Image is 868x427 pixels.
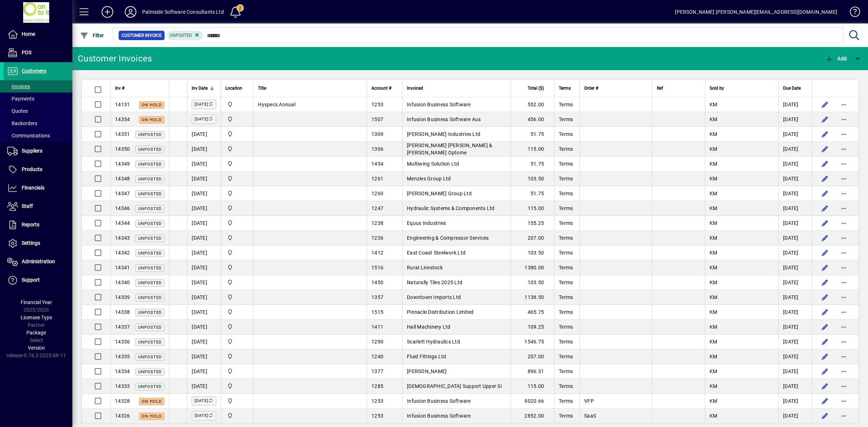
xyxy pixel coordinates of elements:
span: Inv Date [192,84,208,92]
span: Terms [559,205,573,211]
a: Knowledge Base [844,1,859,25]
span: 1515 [371,309,383,315]
span: Package [26,330,46,336]
span: Christchurch [225,130,249,138]
button: More options [838,351,850,362]
span: Terms [559,250,573,256]
span: 14344 [115,220,130,226]
label: [DATE] [192,411,216,420]
span: 14341 [115,265,130,270]
span: Christchurch [225,338,249,346]
span: Unposted [138,251,162,256]
td: 103.50 [511,171,554,186]
span: KM [710,279,718,285]
span: 14339 [115,294,130,300]
span: Terms [559,265,573,270]
span: Financial Year [21,299,52,305]
td: 896.31 [511,364,554,379]
span: Christchurch [225,204,249,212]
button: Edit [819,262,831,273]
span: Unposted [138,340,162,345]
td: [DATE] [778,157,812,171]
span: Christchurch [225,115,249,123]
td: [DATE] [187,305,221,320]
span: 1454 [371,161,383,167]
span: Invoices [7,84,30,89]
span: 1412 [371,250,383,256]
span: Terms [559,131,573,137]
span: Infusion Business Software [407,102,471,107]
span: Pinnacle Distribution Limited [407,309,473,315]
span: 1261 [371,176,383,182]
span: 14346 [115,205,130,211]
td: [DATE] [778,97,812,112]
td: 552.00 [511,97,554,112]
span: Christchurch [225,189,249,197]
span: Settings [22,240,40,246]
span: 1306 [371,146,383,152]
button: Edit [819,336,831,347]
span: Christchurch [225,353,249,360]
td: [DATE] [187,127,221,142]
span: Unposted [138,162,162,167]
td: [DATE] [187,260,221,275]
td: [DATE] [778,334,812,349]
a: Administration [4,253,72,271]
span: Terms [559,235,573,241]
td: [DATE] [778,216,812,231]
span: East Coast Steelwork Ltd [407,250,465,256]
span: KM [710,116,718,122]
button: More options [838,143,850,155]
span: Add [825,56,847,61]
span: Staff [22,203,33,209]
span: Unposted [138,236,162,241]
span: Christchurch [225,101,249,108]
button: More options [838,173,850,184]
td: 115.00 [511,142,554,157]
button: Edit [819,128,831,140]
span: Unposted [138,192,162,196]
button: More options [838,232,850,244]
span: 1240 [371,354,383,359]
span: Hall Machinery Ltd [407,324,451,330]
span: KM [710,235,718,241]
button: Edit [819,114,831,125]
td: [DATE] [187,364,221,379]
button: Edit [819,217,831,229]
td: 115.00 [511,201,554,216]
span: 14335 [115,354,130,359]
button: Edit [819,351,831,362]
label: [DATE] [192,115,216,124]
span: 14336 [115,339,130,345]
a: Products [4,161,72,179]
span: 14348 [115,176,130,182]
a: Quotes [4,105,72,117]
td: [DATE] [778,305,812,320]
td: [DATE] [187,231,221,245]
td: [DATE] [187,320,221,334]
span: Multiwing Solution Ltd [407,161,459,167]
span: 14351 [115,131,130,137]
button: Edit [819,173,831,184]
button: More options [838,336,850,347]
span: Home [22,31,35,37]
span: 1507 [371,116,383,122]
span: KM [710,176,718,182]
span: Terms [559,176,573,182]
span: Title [258,84,266,92]
td: [DATE] [778,112,812,127]
span: 14354 [115,116,130,122]
span: Terms [559,324,573,330]
span: Terms [559,102,573,107]
span: 1290 [371,339,383,345]
span: Total ($) [528,84,544,92]
div: Order # [584,84,647,92]
a: Suppliers [4,142,72,160]
span: Licensee Type [21,315,52,320]
td: [DATE] [778,275,812,290]
span: Christchurch [225,278,249,286]
div: Account # [371,84,398,92]
span: KM [710,339,718,345]
span: Invoiced [407,84,423,92]
button: More options [838,277,850,288]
